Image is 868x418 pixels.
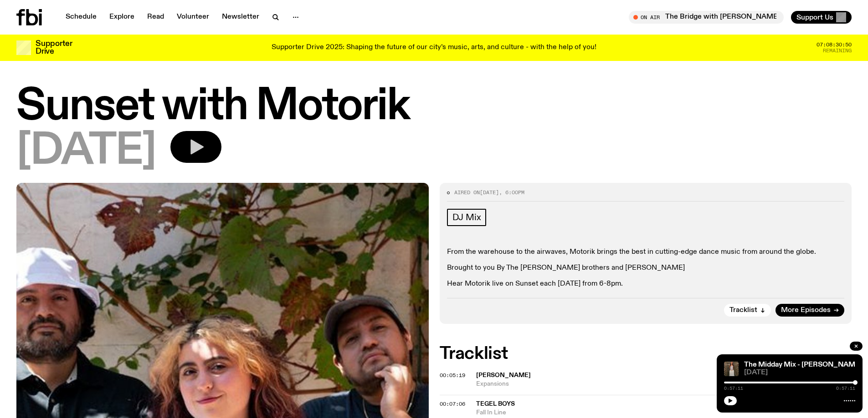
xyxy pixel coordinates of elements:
[729,307,757,314] span: Tracklist
[216,11,265,24] a: Newsletter
[724,386,743,391] span: 0:57:11
[480,189,499,196] span: [DATE]
[776,304,844,317] a: More Episodes
[836,386,855,391] span: 0:57:11
[796,13,833,21] span: Support Us
[823,48,852,53] span: Remaining
[440,400,465,408] span: 00:07:06
[447,248,845,257] p: From the warehouse to the airwaves, Motorik brings the best in cutting-edge dance music from arou...
[744,361,862,368] a: The Midday Mix - [PERSON_NAME]
[629,11,784,24] button: On AirThe Bridge with [PERSON_NAME]
[447,209,487,226] a: DJ Mix
[440,346,852,362] h2: Tracklist
[452,212,481,222] span: DJ Mix
[476,372,531,378] span: [PERSON_NAME]
[142,11,169,24] a: Read
[16,86,852,127] h1: Sunset with Motorik
[440,373,465,378] button: 00:05:19
[60,11,102,24] a: Schedule
[447,280,845,288] p: Hear Motorik live on Sunset each [DATE] from 6-8pm.
[36,40,72,55] h3: Supporter Drive
[744,369,855,376] span: [DATE]
[476,380,852,388] span: Expansions
[104,11,140,24] a: Explore
[16,131,156,172] span: [DATE]
[817,42,852,47] span: 07:08:30:50
[476,408,852,417] span: Fall In Line
[781,307,831,314] span: More Episodes
[440,402,465,407] button: 00:07:06
[454,189,480,196] span: Aired on
[171,11,215,24] a: Volunteer
[724,304,771,317] button: Tracklist
[476,401,515,407] span: Tegel Boys
[447,264,845,272] p: Brought to you By The [PERSON_NAME] brothers and [PERSON_NAME]
[791,11,852,24] button: Support Us
[272,44,596,52] p: Supporter Drive 2025: Shaping the future of our city’s music, arts, and culture - with the help o...
[499,189,524,196] span: , 6:00pm
[440,372,465,379] span: 00:05:19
